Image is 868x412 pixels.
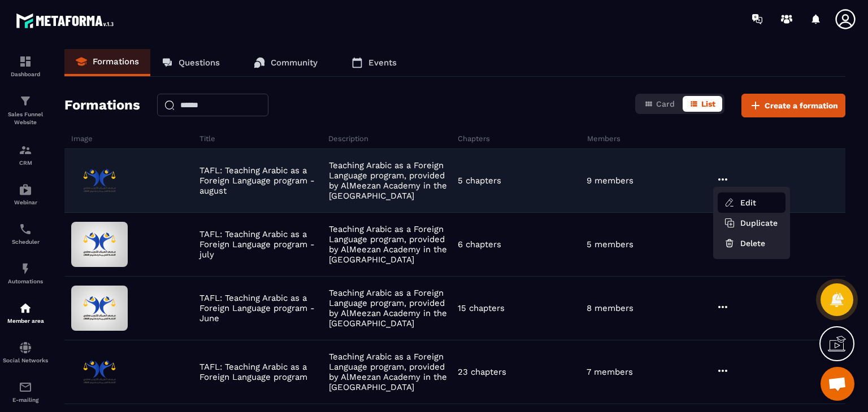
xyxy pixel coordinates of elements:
[329,352,452,392] p: Teaching Arabic as a Foreign Language program, provided by AlMeezan Academy in the [GEOGRAPHIC_DATA]
[150,49,231,76] a: Questions
[587,134,714,143] h6: Members
[71,134,197,143] h6: Image
[368,58,397,68] p: Events
[93,56,139,67] p: Formations
[19,341,32,354] img: social-network
[821,367,854,401] div: Open chat
[3,86,48,135] a: formationformationSales Funnel Website
[19,222,32,236] img: scheduler
[587,303,633,313] p: 8 members
[329,224,452,265] p: Teaching Arabic as a Foreign Language program, provided by AlMeezan Academy in the [GEOGRAPHIC_DATA]
[3,46,48,86] a: formationformationDashboard
[271,58,318,68] p: Community
[718,192,785,213] button: Edit
[3,71,48,77] p: Dashboard
[19,262,32,275] img: automations
[3,253,48,293] a: automationsautomationsAutomations
[199,229,323,260] p: TAFL: Teaching Arabic as a Foreign Language program - july
[16,10,118,31] img: logo
[587,239,633,249] p: 5 members
[64,49,150,76] a: Formations
[19,380,32,394] img: email
[199,293,323,323] p: TAFL: Teaching Arabic as a Foreign Language program - June
[19,183,32,196] img: automations
[458,303,505,313] p: 15 chapters
[587,176,633,186] p: 9 members
[329,288,452,328] p: Teaching Arabic as a Foreign Language program, provided by AlMeezan Academy in the [GEOGRAPHIC_DATA]
[3,293,48,332] a: automationsautomationsMember area
[458,134,584,143] h6: Chapters
[329,160,452,201] p: Teaching Arabic as a Foreign Language program, provided by AlMeezan Academy in the [GEOGRAPHIC_DATA]
[3,318,48,324] p: Member area
[64,94,140,117] h2: Formations
[656,99,675,108] span: Card
[3,174,48,214] a: automationsautomationsWebinar
[71,349,128,395] img: formation-background
[3,239,48,245] p: Scheduler
[3,135,48,174] a: formationformationCRM
[765,100,838,111] span: Create a formation
[718,213,785,233] button: Duplicate
[587,367,633,377] p: 7 members
[199,165,323,196] p: TAFL: Teaching Arabic as a Foreign Language program - august
[3,278,48,284] p: Automations
[701,99,715,108] span: List
[328,134,455,143] h6: Description
[199,134,326,143] h6: Title
[3,332,48,372] a: social-networksocial-networkSocial Networks
[741,94,845,117] button: Create a formation
[3,372,48,411] a: emailemailE-mailing
[3,357,48,363] p: Social Networks
[19,94,32,108] img: formation
[3,397,48,403] p: E-mailing
[19,301,32,315] img: automations
[3,111,48,126] p: Sales Funnel Website
[458,176,501,186] p: 5 chapters
[3,199,48,205] p: Webinar
[71,286,128,331] img: formation-background
[199,362,323,382] p: TAFL: Teaching Arabic as a Foreign Language program
[179,58,220,68] p: Questions
[3,214,48,253] a: schedulerschedulerScheduler
[340,49,408,76] a: Events
[19,143,32,157] img: formation
[683,96,722,112] button: List
[458,367,506,377] p: 23 chapters
[71,222,128,267] img: formation-background
[242,49,329,76] a: Community
[718,233,785,253] button: Delete
[71,158,128,203] img: formation-background
[3,160,48,166] p: CRM
[458,239,501,249] p: 6 chapters
[637,96,682,112] button: Card
[19,55,32,68] img: formation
